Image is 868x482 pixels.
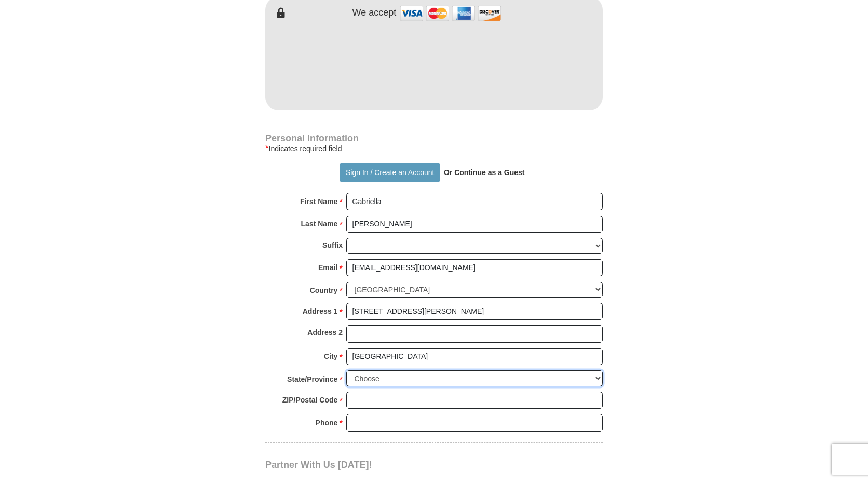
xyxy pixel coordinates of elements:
[310,283,338,298] strong: Country
[287,372,337,386] strong: State/Province
[307,325,343,340] strong: Address 2
[282,393,338,407] strong: ZIP/Postal Code
[340,163,440,182] button: Sign In / Create an Account
[324,349,337,364] strong: City
[303,304,338,318] strong: Address 1
[444,168,525,177] strong: Or Continue as a Guest
[318,260,337,275] strong: Email
[322,238,343,252] strong: Suffix
[265,134,603,142] h4: Personal Information
[316,416,338,430] strong: Phone
[352,7,397,19] h4: We accept
[300,194,337,209] strong: First Name
[399,2,503,24] img: credit cards accepted
[265,460,372,470] span: Partner With Us [DATE]!
[301,217,338,231] strong: Last Name
[265,142,603,155] div: Indicates required field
